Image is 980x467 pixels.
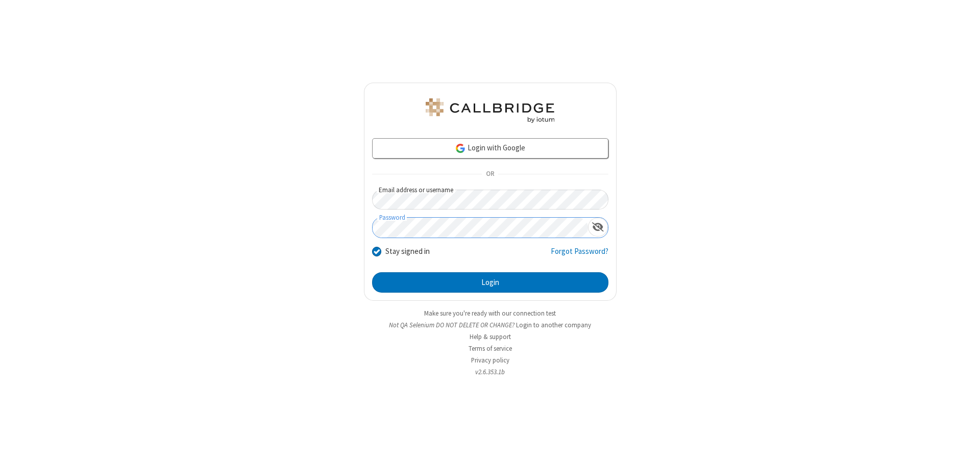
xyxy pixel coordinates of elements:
label: Stay signed in [385,246,430,257]
span: OR [482,167,498,181]
li: Not QA Selenium DO NOT DELETE OR CHANGE? [364,320,617,330]
button: Login to another company [516,320,591,330]
img: google-icon.png [455,143,466,154]
a: Login with Google [372,138,608,159]
div: Show password [588,218,608,237]
button: Login [372,272,608,293]
img: QA Selenium DO NOT DELETE OR CHANGE [424,98,556,123]
a: Privacy policy [471,356,509,365]
li: v2.6.353.1b [364,367,617,377]
input: Email address or username [372,190,608,210]
a: Terms of service [469,344,512,353]
a: Help & support [470,332,511,341]
input: Password [373,218,588,238]
a: Forgot Password? [551,246,608,265]
a: Make sure you're ready with our connection test [424,309,556,318]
